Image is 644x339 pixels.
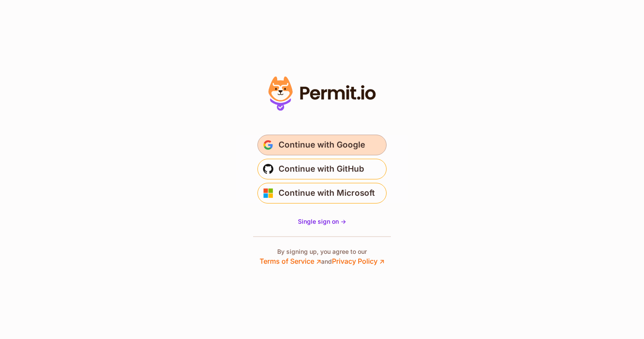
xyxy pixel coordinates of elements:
[257,135,387,155] button: Continue with Google
[260,257,321,265] a: Terms of Service ↗
[279,138,365,152] span: Continue with Google
[298,217,346,226] a: Single sign on ->
[279,186,375,200] span: Continue with Microsoft
[260,247,384,266] p: By signing up, you agree to our and
[298,218,346,225] span: Single sign on ->
[257,183,387,203] button: Continue with Microsoft
[332,257,384,265] a: Privacy Policy ↗
[279,162,364,176] span: Continue with GitHub
[257,159,387,179] button: Continue with GitHub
